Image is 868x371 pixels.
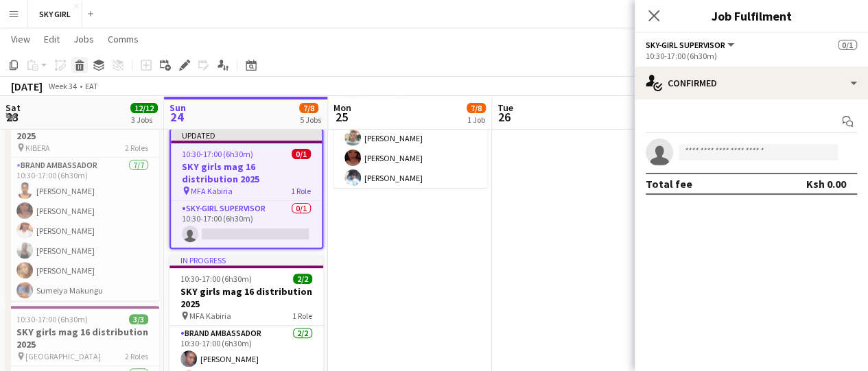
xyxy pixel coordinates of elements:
[467,103,486,113] span: 7/8
[171,130,322,141] div: Updated
[38,30,65,48] a: Edit
[5,97,159,300] app-job-card: 10:30-17:00 (6h30m)8/8SKY girls mag 16 distribution 2025 KIBERA2 RolesBrand Ambassador7/710:30-17...
[25,143,50,153] span: KIBERA
[25,351,101,361] span: [GEOGRAPHIC_DATA]
[3,109,21,125] span: 23
[167,109,186,125] span: 24
[646,51,857,61] div: 10:30-17:00 (6h30m)
[130,103,158,113] span: 12/12
[171,160,322,185] h3: SKY girls mag 16 distribution 2025
[646,40,736,50] button: SKY-GIRL SUPERVISOR
[806,177,846,191] div: Ksh 0.00
[189,311,231,321] span: MFA Kabiria
[16,314,88,324] span: 10:30-17:00 (6h30m)
[646,177,692,191] div: Total fee
[131,115,157,125] div: 3 Jobs
[635,67,868,99] div: Confirmed
[5,117,159,142] h3: SKY girls mag 16 distribution 2025
[125,351,148,361] span: 2 Roles
[68,30,99,48] a: Jobs
[102,30,144,48] a: Comms
[497,101,513,114] span: Tue
[299,103,318,113] span: 7/8
[331,109,351,125] span: 25
[44,33,60,45] span: Edit
[11,80,43,93] div: [DATE]
[292,311,312,321] span: 1 Role
[292,149,311,159] span: 0/1
[169,285,323,310] h3: SKY girls mag 16 distribution 2025
[169,254,323,265] div: In progress
[180,274,252,284] span: 10:30-17:00 (6h30m)
[5,158,159,324] app-card-role: Brand Ambassador7/710:30-17:00 (6h30m)[PERSON_NAME][PERSON_NAME][PERSON_NAME][PERSON_NAME][PERSON...
[182,149,253,159] span: 10:30-17:00 (6h30m)
[467,115,485,125] div: 1 Job
[28,1,82,27] button: SKY GIRL
[45,81,80,91] span: Week 34
[169,128,323,249] app-job-card: Updated10:30-17:00 (6h30m)0/1SKY girls mag 16 distribution 2025 MFA Kabiria1 RoleSKY-GIRL SUPERVI...
[5,326,159,350] h3: SKY girls mag 16 distribution 2025
[300,115,321,125] div: 5 Jobs
[169,101,186,114] span: Sun
[293,274,312,284] span: 2/2
[11,33,30,45] span: View
[291,186,311,196] span: 1 Role
[333,101,351,114] span: Mon
[125,143,148,153] span: 2 Roles
[108,33,139,45] span: Comms
[838,40,857,50] span: 0/1
[73,33,94,45] span: Jobs
[5,30,36,48] a: View
[129,314,148,324] span: 3/3
[635,7,868,25] h3: Job Fulfilment
[191,186,233,196] span: MFA Kabiria
[171,201,322,248] app-card-role: SKY-GIRL SUPERVISOR0/110:30-17:00 (6h30m)
[5,101,21,114] span: Sat
[646,40,725,50] span: SKY-GIRL SUPERVISOR
[495,109,513,125] span: 26
[85,81,98,91] div: EAT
